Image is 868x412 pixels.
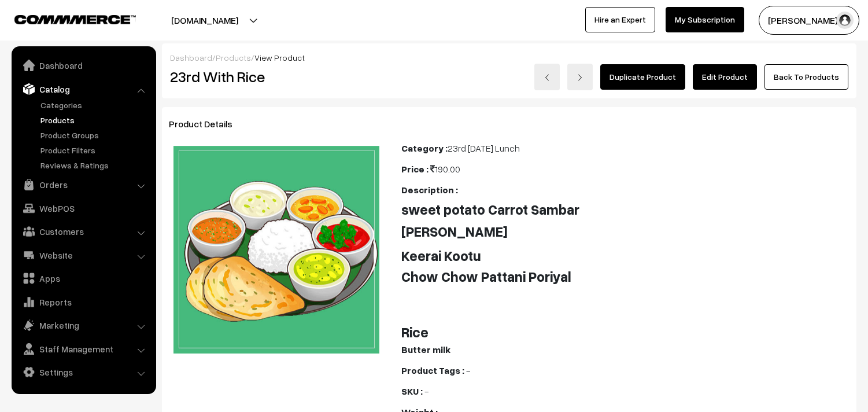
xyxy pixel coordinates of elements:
[14,55,152,76] a: Dashboard
[401,184,458,196] b: Description :
[131,6,279,35] button: [DOMAIN_NAME]
[764,64,848,90] a: Back To Products
[38,99,152,111] a: Categories
[401,141,849,155] div: 23rd [DATE] Lunch
[38,159,152,171] a: Reviews & Ratings
[401,268,571,285] b: Chow Chow Pattani Poriyal
[38,129,152,141] a: Product Groups
[585,7,655,32] a: Hire an Expert
[600,64,685,90] a: Duplicate Product
[14,221,152,242] a: Customers
[693,64,757,90] a: Edit Product
[14,79,152,100] a: Catalog
[216,53,251,62] a: Products
[401,247,481,264] b: Keerai Kootu
[14,245,152,266] a: Website
[14,15,136,24] img: COMMMERCE
[401,323,429,340] span: Rice
[759,6,859,35] button: [PERSON_NAME] s…
[170,53,212,62] a: Dashboard
[401,385,423,397] b: SKU :
[170,51,848,64] div: / /
[38,144,152,156] a: Product Filters
[14,198,152,219] a: WebPOS
[170,68,385,86] h2: 23rd With Rice
[14,292,152,312] a: Reports
[401,365,464,376] b: Product Tags :
[14,315,152,336] a: Marketing
[466,365,470,376] span: -
[14,268,152,289] a: Apps
[666,7,744,32] a: My Subscription
[254,53,305,62] span: View Product
[169,118,246,130] span: Product Details
[401,142,448,154] b: Category :
[14,174,152,195] a: Orders
[38,114,152,126] a: Products
[424,385,429,397] span: -
[401,162,849,176] div: 190.00
[401,328,450,355] b: Butter milk
[14,12,116,25] a: COMMMERCE
[14,362,152,382] a: Settings
[14,339,152,359] a: Staff Management
[577,74,583,81] img: right-arrow.png
[544,74,551,81] img: left-arrow.png
[836,12,854,29] img: user
[401,201,579,218] b: sweet potato Carrot Sambar
[401,163,429,175] b: Price :
[173,146,381,354] img: 17430546815871lunch-cartoon.jpg
[401,223,507,240] b: [PERSON_NAME]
